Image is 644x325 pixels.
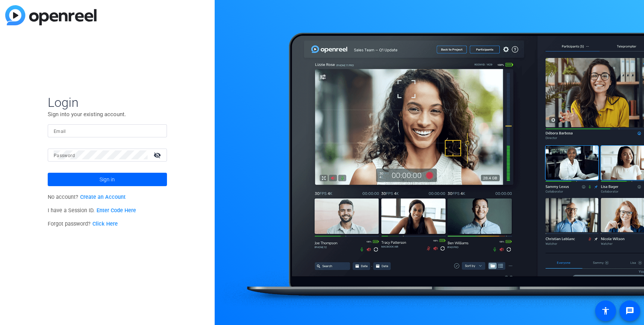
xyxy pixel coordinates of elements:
[5,5,97,25] img: blue-gradient.svg
[97,207,136,214] a: Enter Code Here
[149,150,167,160] mat-icon: visibility_off
[48,95,167,110] span: Login
[92,221,118,227] a: Click Here
[48,110,167,118] p: Sign into your existing account.
[54,153,75,158] mat-label: Password
[601,306,610,315] mat-icon: accessibility
[54,129,66,134] mat-label: Email
[48,194,126,200] span: No account?
[80,194,126,200] a: Create an Account
[48,173,167,186] button: Sign in
[48,207,136,214] span: I have a Session ID.
[100,170,115,189] span: Sign in
[54,126,161,135] input: Enter Email Address
[48,221,118,227] span: Forgot password?
[625,306,634,315] mat-icon: message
